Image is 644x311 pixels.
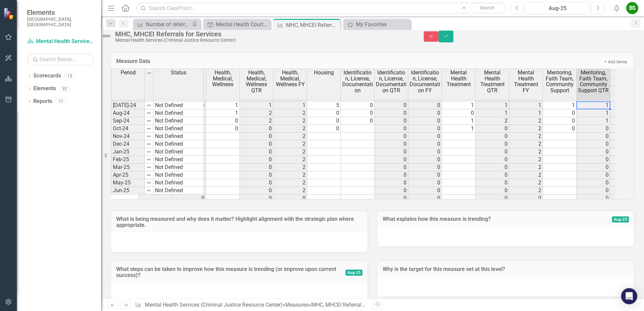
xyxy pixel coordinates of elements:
img: 8DAGhfEEPCf229AAAAAElFTkSuQmCC [146,118,152,124]
div: My Favorites [356,20,409,29]
td: 0 [577,187,610,195]
img: 8DAGhfEEPCf229AAAAAElFTkSuQmCC [146,180,152,185]
td: 1 [577,102,610,109]
td: Not Defined [154,109,204,117]
td: 1 [476,102,509,109]
a: My Favorites [345,20,409,29]
div: Open Intercom Messenger [621,288,637,304]
td: 0 [476,156,509,164]
a: Mental Health Services (Criminal Justice Resource Center) [145,302,283,308]
td: 0 [375,187,408,195]
td: 2 [240,117,273,125]
td: 1 [442,117,476,125]
h3: Why is the target for this measure set at this level? [383,266,629,272]
img: ClearPoint Strategy [3,8,15,20]
td: 0 [408,117,442,125]
td: 2 [273,171,307,179]
td: 1 [509,102,543,109]
td: 0 [476,133,509,140]
span: Elements [27,8,94,16]
td: 0 [375,125,408,133]
td: 1 [206,102,240,109]
td: Not Defined [154,171,204,179]
td: 0 [375,117,408,125]
td: 1 [610,102,644,109]
td: 0 [273,195,307,202]
td: 0 [206,125,240,133]
div: MHC, MHCEI Referrals for Services [286,21,339,29]
td: 0 [375,102,408,109]
td: Apr-25 [111,171,145,179]
td: 2 [509,171,543,179]
span: Period [121,70,136,76]
span: Aug-25 [612,216,629,222]
h3: What steps can be taken to improve how this measure is trending (or improve upon current success)? [116,266,346,278]
button: BS [626,2,638,14]
span: Mental Health Treatment FY [511,70,541,93]
span: Identification, License, Documentation FY [410,70,440,93]
td: 0 [240,125,273,133]
td: 1 [610,179,644,187]
img: 8DAGhfEEPCf229AAAAAElFTkSuQmCC [146,157,152,162]
td: Not Defined [154,125,204,133]
td: 0 [577,164,610,171]
td: 0 [408,179,442,187]
td: 0 [476,171,509,179]
span: Aug-25 [346,270,362,276]
img: 8DAGhfEEPCf229AAAAAElFTkSuQmCC [146,126,152,131]
td: 2 [476,117,509,125]
span: Housing [314,70,334,76]
img: Not Defined [101,31,112,41]
td: 5 [307,102,341,109]
td: 2 [273,117,307,125]
td: 2 [240,109,273,117]
div: MHC, MHCEI Referrals for Services [115,30,410,38]
td: 0 [476,187,509,195]
td: 0 [240,195,273,202]
td: 1 [577,117,610,125]
h3: Measure Data [116,58,398,64]
span: Mental Health Treatment QTR [477,70,508,93]
td: 0 [577,125,610,133]
td: 2 [509,148,543,156]
td: 0 [240,156,273,164]
div: Aug-25 [528,4,587,12]
td: 0 [408,148,442,156]
td: 0 [408,133,442,140]
td: 1 [610,164,644,171]
td: [DATE]-24 [111,102,145,109]
td: 0 [240,148,273,156]
button: Aug-25 [525,2,590,14]
span: Identification, License, Documentation QTR [376,70,407,93]
span: Search [480,5,494,10]
td: 0 [543,109,577,117]
td: 0 [240,179,273,187]
td: 1 [610,133,644,140]
img: 8DAGhfEEPCf229AAAAAElFTkSuQmCC [146,165,152,170]
td: 1 [543,102,577,109]
td: 2 [273,179,307,187]
td: 0 [476,148,509,156]
div: Mental Health Services (Criminal Justice Resource Center) [115,38,410,43]
td: 0 [577,179,610,187]
td: Aug-24 [111,109,145,117]
img: 8DAGhfEEPCf229AAAAAElFTkSuQmCC [146,110,152,116]
img: 8DAGhfEEPCf229AAAAAElFTkSuQmCC [146,141,152,147]
td: 0 [476,125,509,133]
td: 0 [408,187,442,195]
td: May-25 [111,179,145,187]
td: 2 [273,187,307,195]
td: 1 [610,94,644,102]
td: Sep-24 [111,117,145,125]
span: Mental Health Treatment [443,70,474,88]
td: 0 [543,125,577,133]
a: Mental Health Services (Criminal Justice Resource Center) [27,38,94,45]
td: 0 [408,156,442,164]
span: Mentoring, Faith Team, Community Support QTR [578,70,609,93]
td: 0 [375,109,408,117]
span: Health, Medical, Wellness QTR [241,70,272,93]
td: 0 [408,164,442,171]
input: Search Below... [27,54,94,65]
td: Oct-24 [111,125,145,133]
